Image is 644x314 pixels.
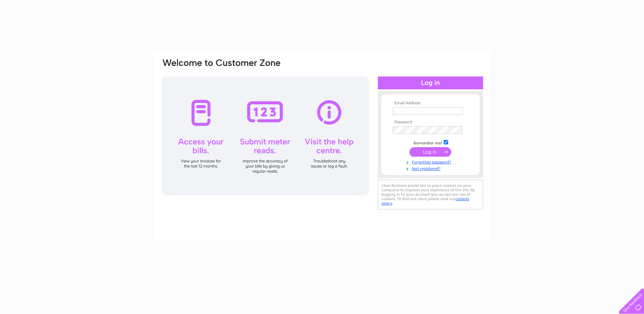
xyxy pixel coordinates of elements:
[378,180,483,209] div: Clear Business would like to place cookies on your computer to improve your experience of the sit...
[391,120,470,125] th: Password:
[393,158,470,165] a: Forgotten password?
[409,147,451,157] input: Submit
[391,101,470,106] th: Email Address:
[382,196,469,206] a: cookies policy
[393,165,470,171] a: Not registered?
[391,139,470,146] td: Remember me?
